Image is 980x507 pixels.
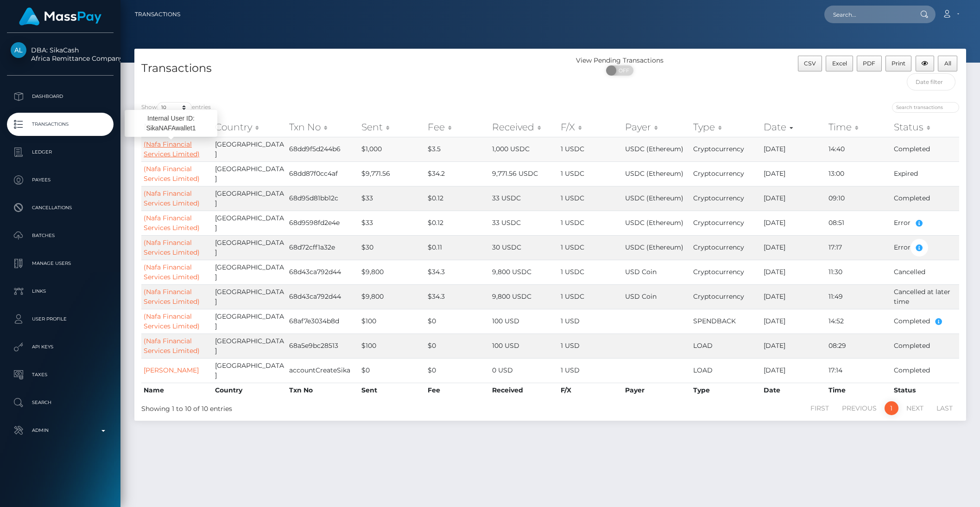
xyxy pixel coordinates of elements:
[891,161,959,186] td: Expired
[213,358,287,383] td: [GEOGRAPHIC_DATA]
[213,383,287,398] th: Country
[826,161,891,186] td: 13:00
[691,186,761,211] td: Cryptocurrency
[907,73,955,90] input: Date filter
[141,383,213,398] th: Name
[625,218,683,227] span: USDC (Ethereum)
[558,260,623,284] td: 1 USDC
[761,118,826,136] th: Date: activate to sort column ascending
[550,56,689,65] div: View Pending Transactions
[11,173,110,187] p: Payees
[11,368,110,382] p: Taxes
[425,383,489,398] th: Fee
[490,235,559,260] td: 30 USDC
[359,118,425,136] th: Sent: activate to sort column ascending
[144,165,200,183] a: (Nafa Financial Services Limited)
[761,334,826,358] td: [DATE]
[804,60,816,67] span: CSV
[144,312,200,330] a: (Nafa Financial Services Limited)
[691,260,761,284] td: Cryptocurrency
[490,260,559,284] td: 9,800 USDC
[359,235,425,260] td: $30
[857,56,882,71] button: PDF
[7,391,114,414] a: Search
[761,211,826,235] td: [DATE]
[144,189,200,207] a: (Nafa Financial Services Limited)
[287,186,360,211] td: 68d95d81bb12c
[761,186,826,211] td: [DATE]
[125,110,217,137] div: Internal User ID: SikaNAFAwallet1
[359,161,425,186] td: $9,771.56
[287,260,360,284] td: 68d43ca792d44
[425,161,489,186] td: $34.2
[425,284,489,309] td: $34.3
[7,141,114,164] a: Ledger
[625,243,683,251] span: USDC (Ethereum)
[691,334,761,358] td: LOAD
[287,118,360,136] th: Txn No: activate to sort column ascending
[490,186,559,211] td: 33 USDC
[144,263,200,281] a: (Nafa Financial Services Limited)
[490,161,559,186] td: 9,771.56 USDC
[7,363,114,386] a: Taxes
[623,118,690,136] th: Payer: activate to sort column ascending
[891,284,959,309] td: Cancelled at later time
[359,309,425,334] td: $100
[7,46,114,63] span: DBA: SikaCash Africa Remittance Company LLC
[213,118,287,136] th: Country: activate to sort column ascending
[891,186,959,211] td: Completed
[359,186,425,211] td: $33
[11,284,110,298] p: Links
[11,229,110,243] p: Batches
[11,201,110,215] p: Cancellations
[359,137,425,161] td: $1,000
[490,137,559,161] td: 1,000 USDC
[691,235,761,260] td: Cryptocurrency
[11,117,110,131] p: Transactions
[144,214,200,232] a: (Nafa Financial Services Limited)
[144,140,200,158] a: (Nafa Financial Services Limited)
[7,85,114,108] a: Dashboard
[558,137,623,161] td: 1 USDC
[11,257,110,270] p: Manage Users
[213,211,287,235] td: [GEOGRAPHIC_DATA]
[359,284,425,309] td: $9,800
[558,118,623,136] th: F/X: activate to sort column ascending
[558,284,623,309] td: 1 USDC
[623,383,690,398] th: Payer
[141,102,211,113] label: Show entries
[359,334,425,358] td: $100
[691,211,761,235] td: Cryptocurrency
[691,161,761,186] td: Cryptocurrency
[826,118,891,136] th: Time: activate to sort column ascending
[558,186,623,211] td: 1 USDC
[891,118,959,136] th: Status: activate to sort column ascending
[625,268,657,276] span: USD Coin
[213,284,287,309] td: [GEOGRAPHIC_DATA]
[761,284,826,309] td: [DATE]
[625,292,657,301] span: USD Coin
[425,186,489,211] td: $0.12
[287,334,360,358] td: 68a5e9bc28513
[826,309,891,334] td: 14:52
[891,334,959,358] td: Completed
[611,65,634,76] span: OFF
[832,60,847,67] span: Excel
[826,284,891,309] td: 11:49
[885,401,898,415] a: 1
[490,284,559,309] td: 9,800 USDC
[141,400,474,414] div: Showing 1 to 10 of 10 entries
[826,186,891,211] td: 09:10
[691,309,761,334] td: SPENDBACK
[916,56,935,71] button: Column visibility
[761,260,826,284] td: [DATE]
[144,337,200,355] a: (Nafa Financial Services Limited)
[798,56,822,71] button: CSV
[691,358,761,383] td: LOAD
[213,260,287,284] td: [GEOGRAPHIC_DATA]
[213,137,287,161] td: [GEOGRAPHIC_DATA]
[359,383,425,398] th: Sent
[826,358,891,383] td: 17:14
[944,60,951,67] span: All
[761,358,826,383] td: [DATE]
